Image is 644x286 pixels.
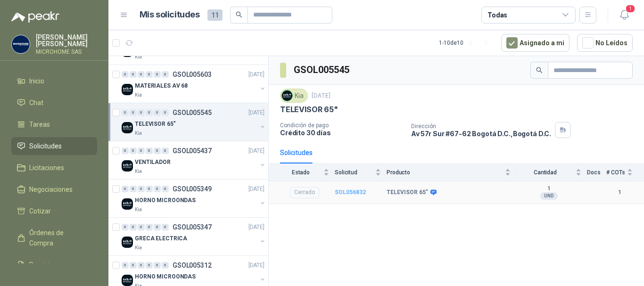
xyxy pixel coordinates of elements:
[606,188,633,197] b: 1
[138,109,145,116] div: 0
[154,262,161,269] div: 0
[625,4,636,13] span: 1
[162,147,169,154] div: 0
[616,7,633,24] button: 1
[387,189,428,196] b: TELEVISOR 65"
[154,71,161,78] div: 0
[11,11,59,23] img: Logo peakr
[146,109,153,116] div: 0
[135,168,142,175] p: Kia
[135,130,142,137] p: Kia
[11,256,97,274] a: Remisiones
[29,163,64,173] span: Licitaciones
[122,160,133,172] img: Company Logo
[122,183,266,213] a: 0 0 0 0 0 0 GSOL005349[DATE] Company LogoHORNO MICROONDASKia
[248,185,264,194] p: [DATE]
[122,107,266,137] a: 0 0 0 0 0 0 GSOL005545[DATE] Company LogoTELEVISOR 65"Kia
[135,234,187,243] p: GRECA ELECTRICA
[335,163,387,181] th: Solicitud
[29,119,50,130] span: Tareas
[130,147,137,154] div: 0
[122,262,129,269] div: 0
[411,123,551,130] p: Dirección
[122,69,266,99] a: 0 0 0 0 0 0 GSOL005603[DATE] Company LogoMATERIALES AV 68Kia
[162,71,169,78] div: 0
[280,129,404,137] p: Crédito 30 días
[146,186,153,192] div: 0
[536,67,543,74] span: search
[11,202,97,220] a: Cotizar
[606,169,625,176] span: # COTs
[162,224,169,230] div: 0
[487,10,507,20] div: Todas
[290,187,319,198] div: Cerrado
[236,11,242,18] span: search
[11,94,97,112] a: Chat
[146,262,153,269] div: 0
[516,163,587,181] th: Cantidad
[173,224,212,230] p: GSOL005347
[146,71,153,78] div: 0
[135,53,142,61] p: Kia
[11,115,97,133] a: Tareas
[122,84,133,95] img: Company Logo
[146,224,153,230] div: 0
[173,71,212,78] p: GSOL005603
[138,224,145,230] div: 0
[138,186,145,192] div: 0
[130,71,137,78] div: 0
[280,169,322,176] span: Estado
[248,147,264,155] p: [DATE]
[29,98,43,108] span: Chat
[154,109,161,116] div: 0
[173,109,212,116] p: GSOL005545
[138,71,145,78] div: 0
[540,192,558,200] div: UND
[36,34,97,47] p: [PERSON_NAME] [PERSON_NAME]
[280,147,313,158] div: Solicitudes
[248,261,264,270] p: [DATE]
[439,35,494,50] div: 1 - 10 de 10
[122,198,133,210] img: Company Logo
[387,169,503,176] span: Producto
[29,260,64,270] span: Remisiones
[29,184,73,195] span: Negociaciones
[516,169,574,176] span: Cantidad
[130,109,137,116] div: 0
[248,108,264,117] p: [DATE]
[501,34,570,52] button: Asignado a mi
[282,90,292,101] img: Company Logo
[606,163,644,181] th: # COTs
[135,91,142,99] p: Kia
[280,122,404,129] p: Condición de pago
[173,147,212,154] p: GSOL005437
[130,262,137,269] div: 0
[122,275,133,286] img: Company Logo
[335,189,366,196] a: SOL056832
[135,120,175,129] p: TELEVISOR 65"
[140,8,200,22] h1: Mis solicitudes
[130,224,137,230] div: 0
[577,34,633,52] button: No Leídos
[122,71,129,78] div: 0
[29,206,51,216] span: Cotizar
[146,147,153,154] div: 0
[11,137,97,155] a: Solicitudes
[269,163,335,181] th: Estado
[280,89,308,103] div: Kia
[11,224,97,252] a: Órdenes de Compra
[135,158,171,167] p: VENTILADOR
[248,70,264,79] p: [DATE]
[154,186,161,192] div: 0
[335,169,373,176] span: Solicitud
[154,147,161,154] div: 0
[173,186,212,192] p: GSOL005349
[135,244,142,252] p: Kia
[135,82,188,90] p: MATERIALES AV 68
[135,206,142,213] p: Kia
[29,76,44,86] span: Inicio
[122,147,129,154] div: 0
[122,109,129,116] div: 0
[248,223,264,232] p: [DATE]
